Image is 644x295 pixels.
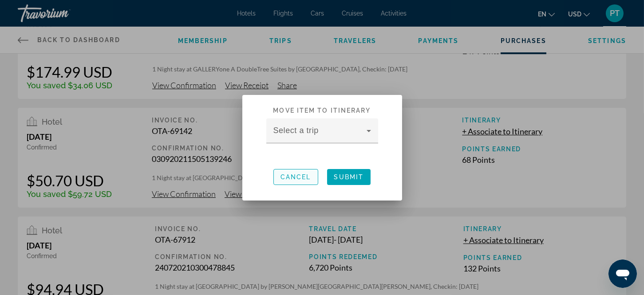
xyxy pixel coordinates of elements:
[281,173,311,181] span: Cancel
[608,260,637,288] iframe: Button to launch messaging window
[334,173,364,181] span: Submit
[273,126,319,135] mat-label: Select a trip
[256,95,389,118] h2: Move item to itinerary
[273,169,318,185] button: Cancel
[327,169,371,185] button: Submit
